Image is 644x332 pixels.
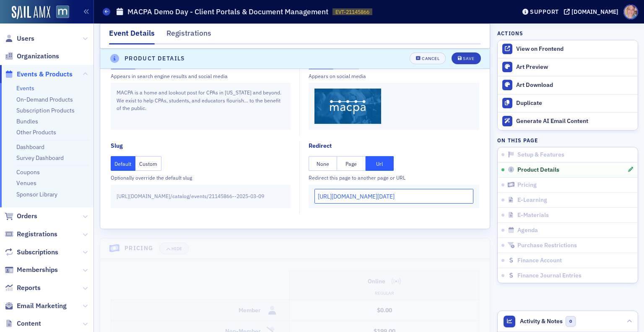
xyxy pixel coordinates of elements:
[368,277,385,286] h4: Online
[17,283,41,293] span: Reports
[171,246,182,251] div: Hide
[337,156,366,171] button: Page
[16,107,75,114] a: Subscription Products
[16,128,56,136] a: Other Products
[517,272,582,280] span: Finance Journal Entries
[5,70,73,79] a: Events & Products
[309,141,332,150] div: Redirect
[623,5,638,19] span: Profile
[17,230,57,239] span: Registrations
[111,72,291,80] div: Appears in search engine results and social media
[17,34,34,43] span: Users
[109,28,155,44] div: Event Details
[5,301,67,311] a: Email Marketing
[5,230,57,239] a: Registrations
[5,265,58,274] a: Memberships
[135,156,161,171] button: Custom
[5,212,37,221] a: Orders
[290,289,479,300] th: Regular
[5,283,41,293] a: Reports
[517,151,564,159] span: Setup & Features
[517,196,547,204] span: E-Learning
[498,94,638,112] button: Duplicate
[516,63,634,71] div: Art Preview
[410,53,446,65] button: Cancel
[16,179,36,187] a: Venues
[517,227,538,234] span: Agenda
[16,191,57,198] a: Sponsor Library
[5,319,41,328] a: Content
[517,212,549,219] span: E-Materials
[111,156,136,171] button: Default
[159,243,189,254] button: Hide
[111,83,291,130] div: MACPA is a home and lookout post for CPAs in [US_STATE] and beyond. We exist to help CPAs, studen...
[16,84,34,92] a: Events
[56,5,69,18] img: SailAMX
[16,96,73,103] a: On-Demand Products
[422,57,439,61] div: Cancel
[111,174,291,181] div: Optionally override the default slug
[309,156,337,171] button: None
[17,70,73,79] span: Events & Products
[16,168,40,176] a: Coupons
[498,76,638,94] a: Art Download
[17,212,37,221] span: Orders
[111,141,123,150] div: Slug
[17,52,59,61] span: Organizations
[498,58,638,76] a: Art Preview
[17,248,58,257] span: Subscriptions
[497,136,638,144] h4: On this page
[117,192,234,200] span: [URL][DOMAIN_NAME] / catalog/events/21145866-
[564,9,621,15] button: [DOMAIN_NAME]
[517,166,559,174] span: Product Details
[309,174,479,181] div: Redirect this page to another page or URL
[17,319,41,328] span: Content
[17,301,67,311] span: Email Marketing
[16,154,64,162] a: Survey Dashboard
[366,156,394,171] button: Url
[309,72,479,80] div: Appears on social media
[5,52,59,61] a: Organizations
[516,81,634,89] div: Art Download
[5,248,58,257] a: Subscriptions
[497,29,523,37] h4: Actions
[125,244,153,253] h4: Pricing
[239,306,261,315] h4: Member
[452,53,480,65] button: Save
[50,5,69,20] a: View Homepage
[516,45,634,53] div: View on Frontend
[517,181,537,189] span: Pricing
[520,317,563,326] span: Activity & Notes
[571,8,618,16] div: [DOMAIN_NAME]
[566,316,576,327] span: 0
[166,28,211,43] div: Registrations
[498,112,638,130] button: Generate AI Email Content
[517,257,562,264] span: Finance Account
[125,54,185,63] h4: Product Details
[12,6,50,19] img: SailAMX
[530,8,559,16] div: Support
[517,242,577,249] span: Purchase Restrictions
[498,40,638,58] a: View on Frontend
[463,57,474,61] div: Save
[5,34,34,43] a: Users
[16,118,38,125] a: Bundles
[234,192,264,200] span: -2025-03-09
[516,99,634,107] div: Duplicate
[335,8,369,16] span: EVT-21145866
[377,306,392,314] span: $0.00
[516,118,634,125] div: Generate AI Email Content
[127,7,328,17] h1: MACPA Demo Day - Client Portals & Document Management
[16,143,44,151] a: Dashboard
[17,265,58,274] span: Memberships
